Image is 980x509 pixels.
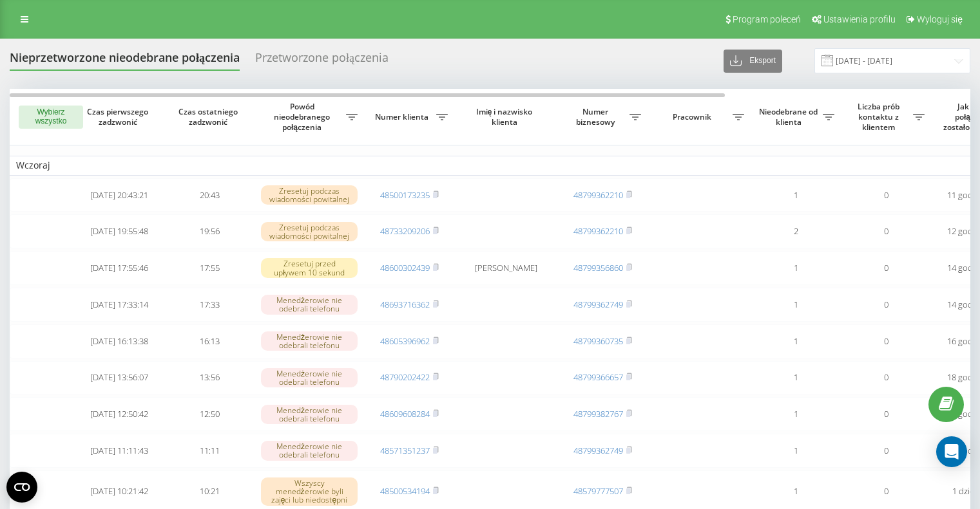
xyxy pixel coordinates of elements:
div: Menedżerowie nie odebrali telefonu [261,331,358,351]
td: [DATE] 20:43:21 [74,178,164,212]
button: Open CMP widget [6,472,37,503]
td: 20:43 [164,178,255,212]
a: 48693716362 [380,299,430,310]
td: 0 [841,397,931,431]
span: Numer biznesowy [564,107,629,127]
td: 1 [751,324,841,358]
button: Wybierz wszystko [19,106,83,129]
td: 1 [751,361,841,395]
td: 13:56 [164,361,255,395]
span: Numer klienta [370,112,436,122]
td: 17:33 [164,288,255,322]
td: 12:50 [164,397,255,431]
td: 0 [841,324,931,358]
td: 17:55 [164,251,255,285]
div: Zresetuj podczas wiadomości powitalnej [261,222,358,241]
td: 0 [841,434,931,468]
a: 48799362749 [573,299,623,310]
td: [DATE] 11:11:43 [74,434,164,468]
td: 1 [751,251,841,285]
div: Nieprzetworzone nieodebrane połączenia [10,51,240,71]
a: 48799382767 [573,408,623,420]
div: Open Intercom Messenger [936,436,967,467]
span: Nieodebrane od klienta [757,107,823,127]
span: Wyloguj się [917,14,963,24]
div: Menedżerowie nie odebrali telefonu [261,295,358,314]
div: Wszyscy menedżerowie byli zajęci lub niedostępni [261,477,358,506]
td: 0 [841,288,931,322]
td: 0 [841,214,931,248]
a: 48799366657 [573,371,623,383]
a: 48799362210 [573,189,623,201]
a: 48605396962 [380,335,430,347]
a: 48579777507 [573,485,623,497]
a: 48500534194 [380,485,430,497]
span: Powód nieodebranego połączenia [261,102,346,132]
td: 1 [751,434,841,468]
td: 0 [841,361,931,395]
a: 48571351237 [380,445,430,456]
span: Imię i nazwisko klienta [465,107,546,127]
span: Czas ostatniego zadzwonić [175,107,244,127]
td: [DATE] 17:55:46 [74,251,164,285]
td: 1 [751,288,841,322]
td: 11:11 [164,434,255,468]
td: [PERSON_NAME] [454,251,557,285]
div: Menedżerowie nie odebrali telefonu [261,405,358,424]
span: Program poleceń [733,14,801,24]
a: 48790202422 [380,371,430,383]
a: 48799362749 [573,445,623,456]
a: 48799360735 [573,335,623,347]
td: [DATE] 17:33:14 [74,288,164,322]
a: 48799362210 [573,225,623,237]
span: Czas pierwszego zadzwonić [84,107,154,127]
td: 19:56 [164,214,255,248]
a: 48500173235 [380,189,430,201]
div: Przetworzone połączenia [255,51,389,71]
a: 48609608284 [380,408,430,420]
div: Zresetuj podczas wiadomości powitalnej [261,185,358,205]
div: Zresetuj przed upływem 10 sekund [261,258,358,277]
button: Eksport [724,50,782,73]
a: 48600302439 [380,262,430,273]
span: Ustawienia profilu [823,14,896,24]
td: [DATE] 13:56:07 [74,361,164,395]
a: 48799356860 [573,262,623,273]
td: [DATE] 16:13:38 [74,324,164,358]
td: 16:13 [164,324,255,358]
a: 48733209206 [380,225,430,237]
td: 1 [751,178,841,212]
span: Pracownik [654,112,733,122]
td: [DATE] 12:50:42 [74,397,164,431]
td: 2 [751,214,841,248]
td: 1 [751,397,841,431]
td: [DATE] 19:55:48 [74,214,164,248]
td: 0 [841,251,931,285]
div: Menedżerowie nie odebrali telefonu [261,368,358,387]
span: Liczba prób kontaktu z klientem [847,102,913,132]
td: 0 [841,178,931,212]
div: Menedżerowie nie odebrali telefonu [261,441,358,460]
